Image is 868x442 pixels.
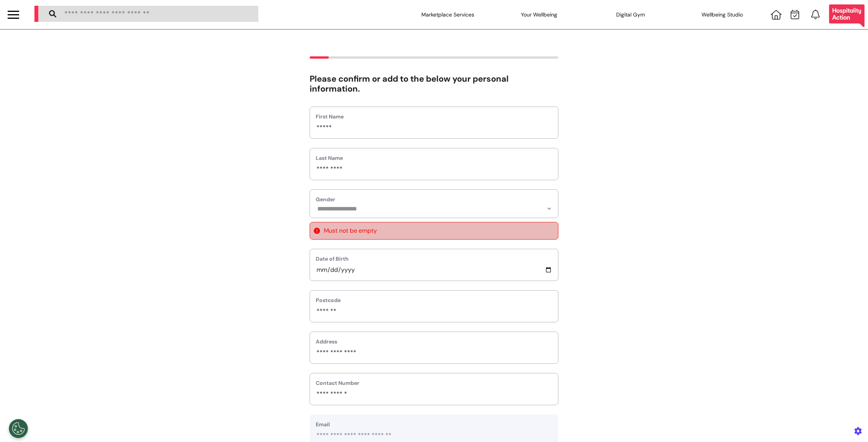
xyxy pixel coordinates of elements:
button: Open Preferences [9,419,28,438]
label: Contact Number [316,379,552,387]
label: Postcode [316,296,552,304]
label: Email [316,421,552,429]
label: Last Name [316,154,552,162]
div: Marketplace Services [410,4,486,25]
div: Must not be empty [324,226,377,235]
h2: Please confirm or add to the below your personal information. [310,74,558,94]
label: Gender [316,196,552,204]
div: Digital Gym [592,4,669,25]
div: Wellbeing Studio [684,4,760,25]
label: Address [316,338,552,346]
label: First Name [316,113,552,121]
label: Date of Birth [316,255,552,263]
div: Your Wellbeing [501,4,578,25]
